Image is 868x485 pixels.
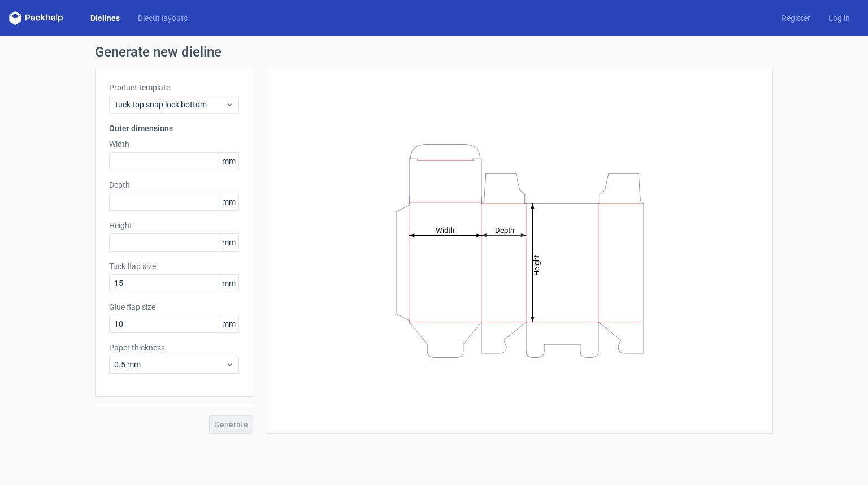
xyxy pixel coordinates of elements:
[819,12,859,24] a: Log in
[95,45,773,59] h1: Generate new dieline
[219,234,238,251] span: mm
[495,226,514,234] tspan: Depth
[114,359,225,370] span: 0.5 mm
[219,153,238,170] span: mm
[436,226,454,234] tspan: Width
[81,12,129,24] a: Dielines
[129,12,197,24] a: Diecut layouts
[109,261,239,272] label: Tuck flap size
[219,315,238,332] span: mm
[109,123,239,134] h3: Outer dimensions
[219,193,238,210] span: mm
[109,342,239,353] label: Paper thickness
[109,138,239,150] label: Width
[109,220,239,231] label: Height
[219,275,238,292] span: mm
[532,254,541,275] tspan: Height
[772,12,819,24] a: Register
[109,301,239,313] label: Glue flap size
[109,179,239,190] label: Depth
[109,82,239,93] label: Product template
[114,99,225,110] span: Tuck top snap lock bottom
